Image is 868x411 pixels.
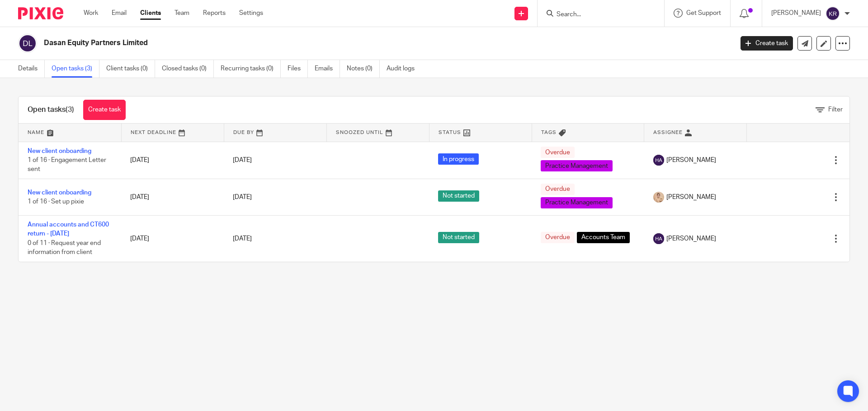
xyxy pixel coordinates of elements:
[666,234,716,243] span: [PERSON_NAME]
[162,60,214,78] a: Closed tasks (0)
[121,179,224,215] td: [DATE]
[541,197,613,208] span: Practice Management
[686,10,721,16] span: Get Support
[577,232,630,243] span: Accounts Team
[203,9,226,18] a: Reports
[541,160,613,171] span: Practice Management
[121,142,224,179] td: [DATE]
[828,106,843,113] span: Filter
[233,194,252,200] span: [DATE]
[28,222,109,237] a: Annual accounts and CT600 return - [DATE]
[18,60,45,78] a: Details
[347,60,380,78] a: Notes (0)
[175,9,189,18] a: Team
[233,157,252,163] span: [DATE]
[438,232,479,243] span: Not started
[439,130,461,135] span: Status
[653,233,664,244] img: svg%3E
[84,9,98,18] a: Work
[336,130,383,135] span: Snoozed Until
[221,60,281,78] a: Recurring tasks (0)
[556,11,637,19] input: Search
[44,38,590,48] h2: Dasan Equity Partners Limited
[28,199,84,205] span: 1 of 16 · Set up pixie
[541,147,575,158] span: Overdue
[653,155,664,166] img: svg%3E
[666,193,716,202] span: [PERSON_NAME]
[541,232,575,243] span: Overdue
[315,60,340,78] a: Emails
[541,184,575,195] span: Overdue
[741,36,793,51] a: Create task
[28,189,91,196] a: New client onboarding
[140,9,161,18] a: Clients
[387,60,421,78] a: Audit logs
[771,9,821,18] p: [PERSON_NAME]
[541,130,557,135] span: Tags
[18,34,37,53] img: svg%3E
[28,148,91,154] a: New client onboarding
[653,192,664,203] img: DSC06218%20-%20Copy.JPG
[83,100,126,120] a: Create task
[239,9,263,18] a: Settings
[66,106,74,113] span: (3)
[28,240,101,256] span: 0 of 11 · Request year end information from client
[28,105,74,115] h1: Open tasks
[112,9,127,18] a: Email
[826,6,840,21] img: svg%3E
[438,190,479,202] span: Not started
[666,156,716,165] span: [PERSON_NAME]
[28,157,106,173] span: 1 of 16 · Engagement Letter sent
[438,153,479,165] span: In progress
[18,7,63,19] img: Pixie
[288,60,308,78] a: Files
[52,60,99,78] a: Open tasks (3)
[121,215,224,261] td: [DATE]
[106,60,155,78] a: Client tasks (0)
[233,236,252,242] span: [DATE]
